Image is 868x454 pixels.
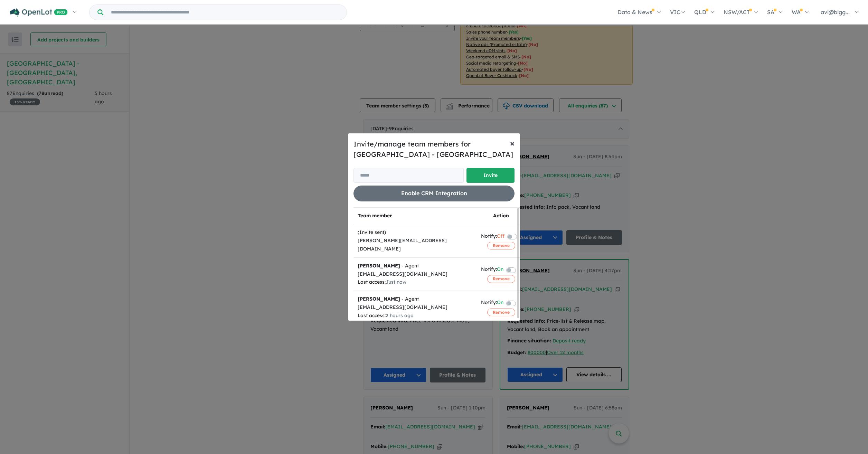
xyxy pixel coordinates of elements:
[477,207,525,224] th: Action
[487,275,515,283] button: Remove
[353,139,515,160] h5: Invite/manage team members for [GEOGRAPHIC_DATA] - [GEOGRAPHIC_DATA]
[358,270,473,278] div: [EMAIL_ADDRESS][DOMAIN_NAME]
[358,263,400,269] strong: [PERSON_NAME]
[358,278,473,286] div: Last access:
[481,232,504,242] div: Notify:
[386,279,406,285] span: Just now
[497,299,503,308] span: On
[497,232,504,242] span: Off
[487,309,515,316] button: Remove
[487,242,515,249] button: Remove
[510,138,515,148] span: ×
[481,299,503,308] div: Notify:
[10,8,68,17] img: Openlot PRO Logo White
[353,207,477,224] th: Team member
[386,312,414,319] span: 2 hours ago
[358,228,473,237] div: (Invite sent)
[466,168,515,183] button: Invite
[821,9,850,16] span: avi@bigg...
[481,265,503,275] div: Notify:
[497,265,503,275] span: On
[358,312,473,320] div: Last access:
[353,186,515,201] button: Enable CRM Integration
[358,262,473,270] div: - Agent
[358,237,473,253] div: [PERSON_NAME][EMAIL_ADDRESS][DOMAIN_NAME]
[105,5,345,20] input: Try estate name, suburb, builder or developer
[358,296,400,302] strong: [PERSON_NAME]
[358,303,473,312] div: [EMAIL_ADDRESS][DOMAIN_NAME]
[358,295,473,303] div: - Agent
